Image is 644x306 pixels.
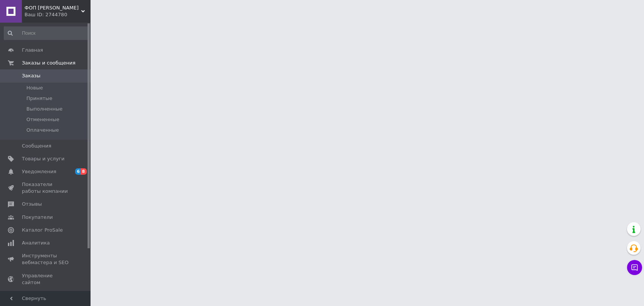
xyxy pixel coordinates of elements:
[26,127,59,134] span: Оплаченные
[22,240,50,246] span: Аналитика
[75,168,81,175] span: 6
[81,168,87,175] span: 8
[25,5,81,11] span: ФОП Полищук В.А.
[22,214,53,221] span: Покупатели
[22,47,43,54] span: Главная
[22,155,65,162] span: Товары и услуги
[22,181,70,195] span: Показатели работы компании
[26,95,52,102] span: Принятые
[22,60,75,66] span: Заказы и сообщения
[26,85,43,91] span: Новые
[22,252,70,266] span: Инструменты вебмастера и SEO
[26,106,63,112] span: Выполненные
[22,72,40,79] span: Заказы
[26,116,59,123] span: Отмененные
[25,11,91,18] div: Ваш ID: 2744780
[22,168,56,175] span: Уведомления
[4,26,89,40] input: Поиск
[22,227,63,234] span: Каталог ProSale
[22,201,42,208] span: Отзывы
[627,260,642,275] button: Чат с покупателем
[22,272,70,286] span: Управление сайтом
[22,143,51,149] span: Сообщения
